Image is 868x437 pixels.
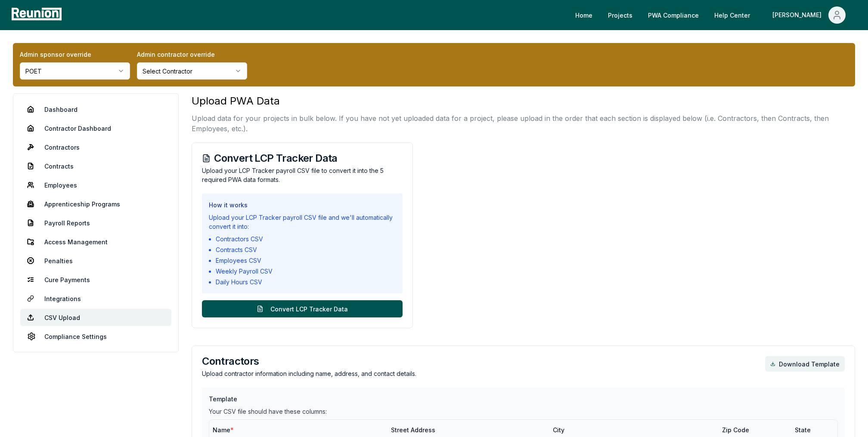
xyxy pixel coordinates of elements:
[20,157,171,175] a: Contracts
[20,195,171,212] a: Apprenticeship Programs
[20,138,171,156] a: Contractors
[20,328,171,345] a: Compliance Settings
[20,176,171,194] a: Employees
[202,356,416,366] h3: Contractors
[20,252,171,269] a: Penalties
[202,166,403,184] p: Upload your LCP Tracker payroll CSV file to convert it into the 5 required PWA data formats.
[216,267,396,276] li: Weekly Payroll CSV
[20,233,171,250] a: Access Management
[216,277,396,286] li: Daily Hours CSV
[601,6,639,24] a: Projects
[209,407,838,416] div: Your CSV file should have these columns:
[209,213,396,231] div: Upload your LCP Tracker payroll CSV file and we'll automatically convert it into:
[553,426,564,434] span: City
[772,6,825,24] div: [PERSON_NAME]
[192,113,855,134] p: Upload data for your projects in bulk below. If you have not yet uploaded data for a project, ple...
[568,6,859,24] nav: Main
[707,6,757,24] a: Help Center
[641,6,706,24] a: PWA Compliance
[20,120,171,137] a: Contractor Dashboard
[20,214,171,231] a: Payroll Reports
[765,356,845,372] a: Download Template
[216,245,396,254] li: Contracts CSV
[137,50,247,59] label: Admin contractor override
[20,101,171,118] a: Dashboard
[795,426,811,434] span: State
[20,290,171,307] a: Integrations
[202,369,416,378] p: Upload contractor information including name, address, and contact details.
[722,426,749,434] span: Zip Code
[209,200,396,209] h3: How it works
[216,256,396,265] li: Employees CSV
[213,426,234,434] span: Name
[192,93,855,109] h3: Upload PWA Data
[391,426,435,434] span: Street Address
[568,6,599,24] a: Home
[20,271,171,288] a: Cure Payments
[202,153,403,163] h3: Convert LCP Tracker Data
[20,309,171,326] a: CSV Upload
[202,300,403,317] button: Convert LCP Tracker Data
[20,50,130,59] label: Admin sponsor override
[216,234,396,243] li: Contractors CSV
[766,6,852,24] button: [PERSON_NAME]
[209,394,838,403] h3: Template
